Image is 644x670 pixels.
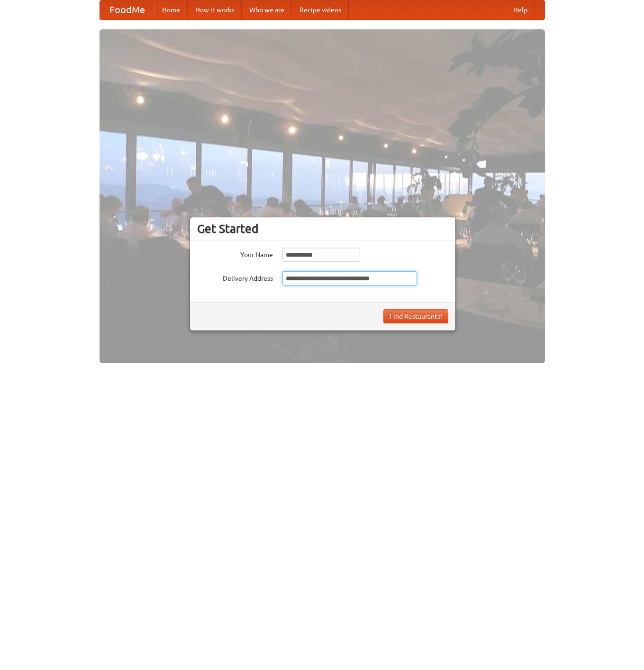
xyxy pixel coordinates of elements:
a: Help [506,0,535,19]
a: Recipe videos [292,0,349,19]
a: Home [154,0,188,19]
label: Delivery Address [197,271,273,283]
label: Your Name [197,248,273,259]
a: Who we are [242,0,292,19]
a: FoodMe [100,0,154,19]
h3: Get Started [197,222,448,236]
a: How it works [188,0,242,19]
button: Find Restaurants! [383,309,448,323]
